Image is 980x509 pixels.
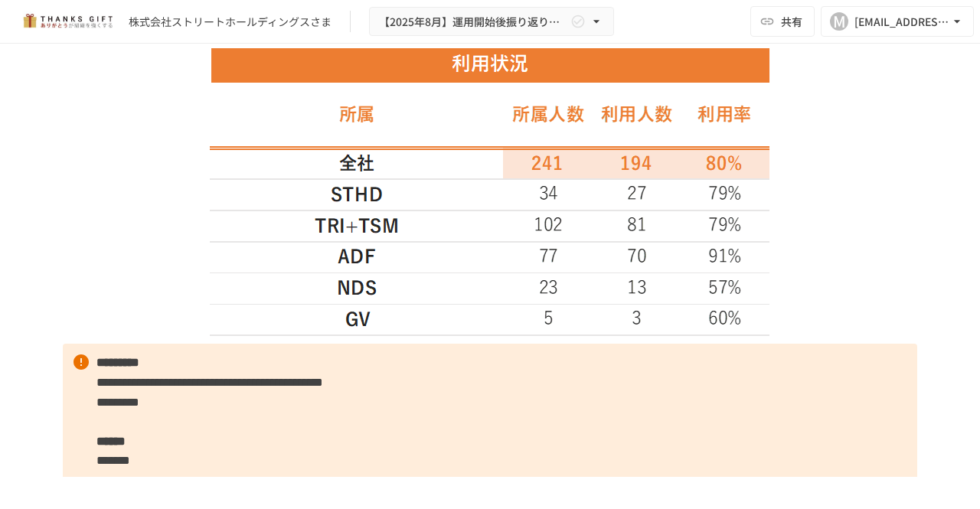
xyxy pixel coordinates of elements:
[830,12,848,31] div: M
[821,6,974,37] button: M[EMAIL_ADDRESS][DOMAIN_NAME]
[369,7,614,37] button: 【2025年8月】運用開始後振り返りミーティング
[379,12,567,31] span: 【2025年8月】運用開始後振り返りミーティング
[210,47,770,337] img: eyvylTXtzO3POFH6vwlQe4zvdXFmJ5LZfIVaStSthP1
[18,9,116,34] img: mMP1OxWUAhQbsRWCurg7vIHe5HqDpP7qZo7fRoNLXQh
[854,12,949,31] div: [EMAIL_ADDRESS][DOMAIN_NAME]
[750,6,815,37] button: 共有
[781,13,802,30] span: 共有
[129,14,332,30] div: 株式会社ストリートホールディングスさま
